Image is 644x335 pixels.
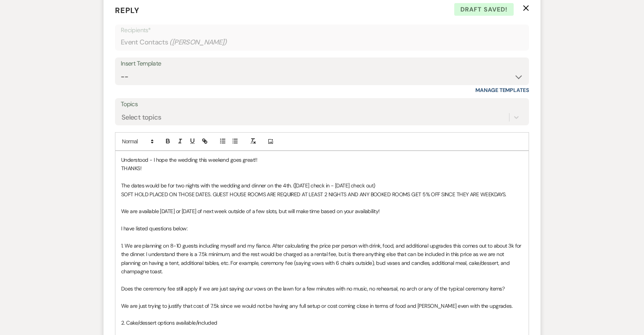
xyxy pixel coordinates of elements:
span: SOFT HOLD PLACED ON THOSE DATES. GUEST HOUSE ROOMS ARE REQUIRED AT LEAST 2 NIGHTS AND ANY BOOKED ... [121,191,506,198]
span: 1. We are planning on 8-10 guests including myself and my fiance. After calculating the price per... [121,242,522,275]
span: Reply [115,5,140,15]
span: The dates would be for two nights with the wedding and dinner on the 4th. ([DATE] check in - [DAT... [121,182,375,189]
span: We are available [DATE] or [DATE] of next week outside of a few slots, but will make time based o... [121,208,379,215]
a: Manage Templates [475,87,529,94]
span: I have listed questions below: [121,225,187,232]
div: Event Contacts [121,35,523,50]
label: Topics [121,99,523,110]
span: ( [PERSON_NAME] ) [169,37,227,48]
span: THANKS! [121,165,141,172]
span: 2. Cake/dessert options available/included [121,319,217,326]
div: Select topics [122,112,161,122]
span: Does the ceremony fee still apply if we are just saying our vows on the lawn for a few minutes wi... [121,285,504,292]
span: We are just trying to justify that cost of 7.5k since we would not be having any full setup or co... [121,302,513,309]
span: Understood - I hope the wedding this weekend goes great!! [121,156,257,163]
p: Recipients* [121,25,523,35]
span: Draft saved! [454,3,514,16]
div: Insert Template [121,58,523,69]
